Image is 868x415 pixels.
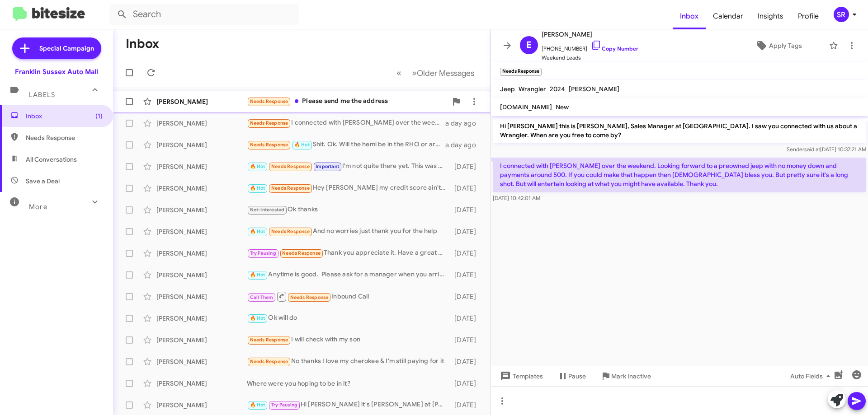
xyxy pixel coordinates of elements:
span: Needs Response [250,142,288,148]
h1: Inbox [126,37,159,51]
input: Search [109,4,299,25]
span: Needs Response [282,250,321,256]
div: [DATE] [450,379,483,388]
button: Previous [391,64,407,82]
span: Inbox [26,112,103,121]
span: Needs Response [250,337,288,343]
div: I connected with [PERSON_NAME] over the weekend. Looking forward to a preowned jeep with no money... [247,118,445,128]
div: [DATE] [450,357,483,366]
span: Wrangler [519,85,546,93]
div: [PERSON_NAME] [156,292,247,301]
div: And no worries just thank you for the help [247,226,450,237]
button: Pause [550,368,593,384]
div: Anytime is good. Please ask for a manager when you arrive. [247,270,450,280]
span: Templates [498,368,543,384]
span: » [412,67,417,79]
span: Try Pausing [250,250,276,256]
span: 🔥 Hot [250,315,265,321]
span: (1) [95,112,103,121]
span: Weekend Leads [542,53,638,62]
div: [PERSON_NAME] [156,401,247,410]
div: a day ago [445,140,483,149]
button: Auto Fields [783,368,841,384]
div: [PERSON_NAME] [156,140,247,149]
div: [PERSON_NAME] [156,119,247,128]
span: Needs Response [26,133,103,142]
div: [DATE] [450,401,483,410]
span: 🔥 Hot [250,185,265,191]
span: Call Them [250,294,274,300]
span: Auto Fields [790,368,834,384]
div: [DATE] [450,249,483,258]
small: Needs Response [500,68,542,76]
div: [PERSON_NAME] [156,379,247,388]
div: [DATE] [450,227,483,236]
button: Mark Inactive [593,368,658,384]
button: Templates [491,368,550,384]
a: Special Campaign [12,37,101,59]
span: Jeep [500,85,515,93]
span: Needs Response [250,359,288,364]
span: [PHONE_NUMBER] [542,40,638,53]
div: I'm not quite there yet. This was a four year lease. And thank you I appreciate that. [247,161,450,172]
span: 2024 [550,85,565,93]
p: Hi [PERSON_NAME] this is [PERSON_NAME], Sales Manager at [GEOGRAPHIC_DATA]. I saw you connected w... [493,118,866,143]
span: Save a Deal [26,177,60,186]
div: [PERSON_NAME] [156,184,247,193]
span: 🔥 Hot [294,142,310,148]
span: E [526,38,532,52]
span: Important [316,163,339,169]
div: [DATE] [450,314,483,323]
span: Needs Response [271,185,310,191]
div: [PERSON_NAME] [156,249,247,258]
div: [PERSON_NAME] [156,162,247,171]
span: [DATE] 10:42:01 AM [493,195,540,201]
div: Please send me the address [247,96,447,107]
div: Hey [PERSON_NAME] my credit score ain't good it's like 604 is it worth me coming down there or no... [247,183,450,193]
span: 🔥 Hot [250,402,265,408]
button: Apply Tags [732,37,825,54]
span: Needs Response [290,294,329,300]
span: Calendar [706,3,750,29]
nav: Page navigation example [392,64,480,82]
div: [DATE] [450,292,483,301]
button: SR [826,7,858,22]
span: Pause [568,368,586,384]
span: Special Campaign [39,44,94,53]
span: Mark Inactive [611,368,651,384]
div: I will check with my son [247,335,450,345]
span: Needs Response [271,228,310,234]
a: Insights [750,3,791,29]
span: 🔥 Hot [250,163,265,169]
div: Inbound Call [247,291,450,302]
div: Ok thanks [247,205,450,215]
div: [PERSON_NAME] [156,227,247,236]
div: Shit. Ok. Will the hemi be in the RHO or are they sticking with the turbo 6 [247,140,445,150]
span: Needs Response [271,163,310,169]
span: 🔥 Hot [250,272,265,278]
span: Not-Interested [250,207,285,213]
span: Apply Tags [769,37,802,54]
div: [DATE] [450,162,483,171]
span: New [556,103,569,111]
div: Franklin Sussex Auto Mall [15,67,98,76]
span: Sender [DATE] 10:37:21 AM [787,146,866,153]
span: Older Messages [417,68,474,78]
button: Next [406,64,480,82]
div: Hi [PERSON_NAME] it's [PERSON_NAME] at [PERSON_NAME][GEOGRAPHIC_DATA]. Don't miss out on these ex... [247,400,450,410]
span: Needs Response [250,98,288,104]
div: [PERSON_NAME] [156,97,247,106]
div: [DATE] [450,270,483,280]
span: Labels [29,91,55,99]
span: All Conversations [26,155,77,164]
span: said at [804,146,820,153]
span: Needs Response [250,120,288,126]
div: [DATE] [450,205,483,214]
div: [PERSON_NAME] [156,336,247,345]
div: [DATE] [450,184,483,193]
span: [PERSON_NAME] [569,85,619,93]
span: 🔥 Hot [250,228,265,234]
span: [PERSON_NAME] [542,29,638,40]
div: a day ago [445,119,483,128]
